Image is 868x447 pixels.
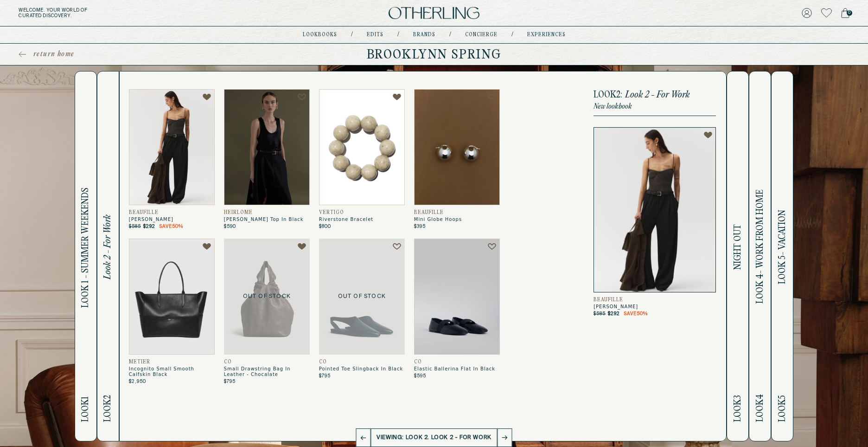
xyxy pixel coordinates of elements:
[75,71,97,441] button: Look1Look 1 - Summer Weekends
[19,47,849,62] h1: Brooklynn Spring
[414,210,444,215] span: Beaufille
[97,71,119,441] button: Look2Look 2 - For Work
[771,71,793,441] button: Look5Look 5- Vacation
[129,359,150,365] span: Metier
[413,32,435,37] a: Brands
[33,50,74,59] span: return home
[527,32,566,37] a: experiences
[594,127,716,292] img: Erwin Trouser
[319,239,405,355] p: Out of Stock
[414,89,500,205] img: Mini Globe Hoops
[129,210,159,215] span: Beaufille
[224,366,310,377] span: Small Drawstring Bag In Leather - Chocalate
[224,239,310,355] p: Out of Stock
[80,396,91,422] span: Look 1
[129,379,146,384] span: $2,950
[733,395,743,422] span: Look 3
[397,31,399,39] div: /
[224,379,236,384] span: $795
[224,89,310,205] img: Margot Top in Black
[847,10,852,16] span: 0
[727,71,749,441] button: Look3Night Out
[319,210,344,215] span: Vertigo
[319,224,331,229] span: $800
[159,224,183,229] span: Save 50 %
[624,311,648,317] span: Save 50 %
[102,395,113,422] span: Look 2
[414,239,500,355] img: Elastic Ballerina Flat in Black
[129,224,141,229] span: $585
[594,311,606,317] span: $585
[465,32,498,37] a: concierge
[841,6,849,19] a: 0
[749,71,771,441] button: Look4Look 4- Work from home
[129,89,215,205] img: Erwin Trouser
[224,210,253,215] span: Heirlome
[224,359,232,365] span: CO
[511,31,513,39] div: /
[319,359,327,365] span: CO
[594,297,623,303] span: Beaufille
[102,215,113,280] span: Look 2 - For Work
[608,311,648,317] p: $292
[755,394,766,422] span: Look 4
[755,190,766,304] span: Look 4- Work from home
[80,188,91,308] span: Look 1 - Summer Weekends
[319,89,405,205] img: RIVERSTONE BRACELET
[414,373,426,379] span: $595
[319,366,405,372] span: Pointed Toe Slingback In Black
[319,239,405,355] a: Pointed Toe Slingback in BlackOut of Stock
[129,239,215,355] img: Incognito Small Smooth Calfskin Black
[389,7,479,19] img: logo
[224,239,310,355] a: Small Drawstring Bag in Leather - ChocalateOut of Stock
[143,224,183,229] p: $292
[414,359,422,365] span: CO
[129,366,215,377] span: Incognito Small Smooth Calfskin Black
[594,90,622,100] span: Look 2 :
[594,103,716,111] p: New lookbook
[370,433,498,442] p: Viewing: Look 2. Look 2 - For Work
[367,32,383,37] a: Edits
[733,225,743,270] span: Night Out
[777,210,788,285] span: Look 5- Vacation
[351,31,353,39] div: /
[224,224,236,229] span: $590
[224,217,310,222] span: [PERSON_NAME] Top In Black
[449,31,451,39] div: /
[625,90,690,100] span: Look 2 - For Work
[777,395,788,422] span: Look 5
[129,217,215,222] span: [PERSON_NAME]
[414,217,500,222] span: Mini Globe Hoops
[594,304,716,310] span: [PERSON_NAME]
[319,373,331,379] span: $795
[414,224,426,229] span: $395
[19,7,268,19] h5: Welcome . Your world of curated discovery.
[319,217,405,222] span: Riverstone Bracelet
[303,32,337,37] a: lookbooks
[414,366,500,372] span: Elastic Ballerina Flat In Black
[19,50,74,59] a: return home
